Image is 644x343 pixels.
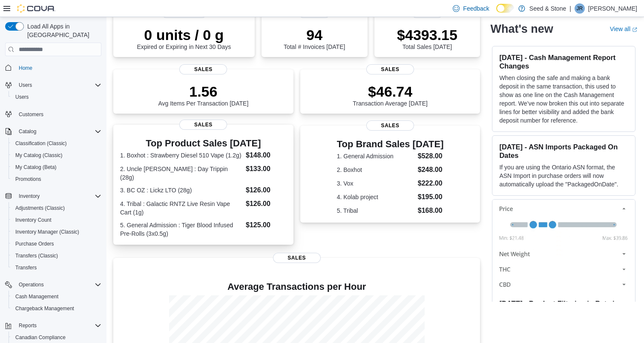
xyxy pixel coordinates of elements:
a: Customers [15,109,47,120]
a: Home [15,63,36,73]
span: Promotions [12,174,101,184]
span: Users [12,92,101,102]
span: Operations [19,281,44,288]
span: Purchase Orders [15,240,54,247]
span: Catalog [19,128,36,135]
a: Purchase Orders [12,239,57,249]
button: Catalog [2,126,105,137]
button: Reports [15,320,40,331]
span: My Catalog (Beta) [15,164,57,171]
span: JR [577,3,583,14]
button: Operations [2,279,105,291]
span: Classification (Classic) [12,138,101,149]
button: Customers [2,108,105,120]
span: Customers [19,111,43,118]
span: Inventory Count [12,215,101,225]
button: Reports [2,320,105,332]
span: Classification (Classic) [15,140,67,147]
span: My Catalog (Classic) [12,150,101,160]
span: My Catalog (Classic) [15,152,63,159]
a: Classification (Classic) [12,138,70,149]
button: Transfers (Classic) [9,250,105,262]
button: Chargeback Management [9,303,105,314]
span: Reports [15,320,101,331]
span: Promotions [15,176,41,183]
input: Dark Mode [496,4,514,13]
button: My Catalog (Beta) [9,161,105,173]
h2: What's new [490,22,553,36]
button: Users [15,80,35,90]
a: Inventory Manager (Classic) [12,227,83,237]
button: Cash Management [9,291,105,303]
dd: $528.00 [418,151,444,161]
a: Canadian Compliance [12,332,69,343]
dd: $126.00 [246,199,287,209]
span: Users [15,94,29,100]
span: Sales [273,253,321,263]
span: Canadian Compliance [15,334,66,341]
button: Catalog [15,126,40,137]
button: Classification (Classic) [9,137,105,149]
button: Inventory Count [9,214,105,226]
dt: 2. Boxhot [337,166,414,174]
span: Feedback [463,4,489,13]
a: Transfers (Classic) [12,251,61,261]
span: Inventory Manager (Classic) [12,227,101,237]
button: Inventory [2,190,105,202]
div: Total Sales [DATE] [397,26,457,50]
span: Transfers (Classic) [15,252,58,259]
a: Users [12,92,32,102]
dt: 5. Tribal [337,206,414,215]
div: Jimmie Rao [575,3,585,14]
span: Transfers [15,264,37,271]
dt: 3. BC OZ : Lickz LTO (28g) [120,186,242,194]
dt: 1. Boxhot : Strawberry Diesel 510 Vape (1.2g) [120,151,242,160]
button: Home [2,61,105,74]
h3: [DATE] - Product Filtering in Beta in v1.32 [499,299,628,316]
p: When closing the safe and making a bank deposit in the same transaction, this used to show as one... [499,74,628,125]
button: Transfers [9,262,105,274]
div: Avg Items Per Transaction [DATE] [158,83,248,107]
a: My Catalog (Beta) [12,162,60,172]
span: Users [15,80,101,90]
img: Cova [17,4,55,13]
span: Canadian Compliance [12,332,101,343]
button: Promotions [9,173,105,185]
span: Purchase Orders [12,239,101,249]
a: My Catalog (Classic) [12,150,66,160]
span: Sales [366,120,414,131]
span: Customers [15,109,101,120]
button: Inventory [15,191,43,201]
span: Load All Apps in [GEOGRAPHIC_DATA] [24,22,101,39]
a: Chargeback Management [12,303,78,314]
button: Operations [15,280,47,290]
span: Cash Management [12,292,101,302]
span: Sales [179,64,227,74]
h3: Top Brand Sales [DATE] [337,139,444,149]
span: Adjustments (Classic) [15,205,65,212]
dd: $125.00 [246,220,287,230]
button: Purchase Orders [9,238,105,250]
p: 94 [284,26,345,43]
a: Cash Management [12,292,62,302]
a: Inventory Count [12,215,55,225]
dd: $168.00 [418,206,444,216]
svg: External link [632,27,637,32]
p: $4393.15 [397,26,457,43]
dd: $222.00 [418,178,444,189]
span: Sales [366,64,414,74]
p: [PERSON_NAME] [588,3,637,14]
span: Inventory [15,191,101,201]
span: Inventory [19,193,40,200]
span: Reports [19,322,37,329]
span: Chargeback Management [15,305,74,312]
button: My Catalog (Classic) [9,149,105,161]
p: $46.74 [353,83,428,100]
h3: [DATE] - ASN Imports Packaged On Dates [499,143,628,160]
div: Expired or Expiring in Next 30 Days [137,26,231,50]
a: Promotions [12,174,45,184]
span: Home [19,65,32,71]
p: If you are using the Ontario ASN format, the ASN Import in purchase orders will now automatically... [499,163,628,189]
p: 0 units / 0 g [137,26,231,43]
